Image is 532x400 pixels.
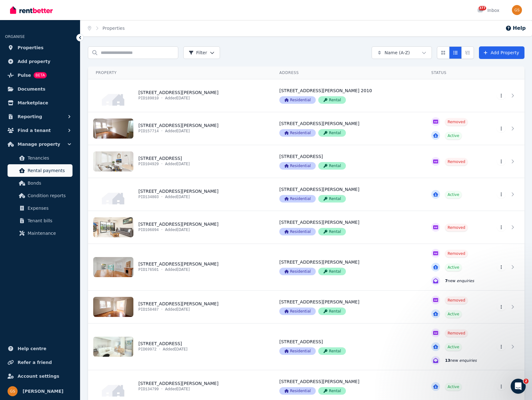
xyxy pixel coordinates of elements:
a: View details for 2/15 Francis St, Bondi Beach [272,244,424,290]
a: View details for 1/125 O'Donnell St, North Bondi [424,178,487,211]
a: Help centre [5,342,75,355]
a: View details for 1/54 Mitchell St, North Bondi [88,112,272,145]
button: More options [497,303,506,311]
a: View details for 1/125 O'Donnell St, North Bondi [487,178,524,211]
button: Card view [437,46,449,59]
a: View details for 1/54 Mitchell St, North Bondi [487,112,524,145]
a: View details for 1/38 Hardie St, Darlinghurst [487,79,524,112]
a: View details for 1/54 Mitchell St, North Bondi [272,112,424,145]
span: Pulse [18,71,31,79]
span: ORGANISE [5,34,25,39]
th: Status [424,66,487,79]
button: More options [497,383,506,390]
a: Add property [5,55,75,68]
div: Inbox [477,7,499,13]
th: Property [88,66,272,79]
a: Bonds [8,177,73,189]
span: 2 [524,379,529,384]
span: Name (A-Z) [384,50,410,56]
span: Add property [18,58,51,65]
span: Marketplace [18,99,48,107]
span: Tenant bills [28,217,70,224]
th: Address [272,66,424,79]
nav: Breadcrumb [80,20,132,36]
a: View details for 2/54 Mitchell St, North Bondi [88,291,272,323]
span: BETA [34,72,47,78]
img: Gabriel Sarajinsky [512,5,522,15]
a: View details for 2/54 Mitchell St, North Bondi [424,291,487,323]
a: Condition reports [8,189,73,202]
a: View details for 1/38 Hardie St, Darlinghurst [88,79,272,112]
a: View details for 1/73 Windmill St, Millers Point [487,145,524,178]
a: Expenses [8,202,73,214]
a: View details for 1/259-261 Carrington Rd, Coogee [424,211,487,244]
a: View details for 1/259-261 Carrington Rd, Coogee [487,211,524,244]
button: Expanded list view [461,46,474,59]
a: View details for 2/64 Brown St, Bronte [487,324,524,370]
button: Manage property [5,138,75,150]
button: Help [505,24,526,32]
a: View details for 1/73 Windmill St, Millers Point [424,145,487,178]
span: Manage property [18,140,60,148]
a: Add Property [479,46,524,59]
img: Gabriel Sarajinsky [8,386,18,396]
a: PulseBETA [5,69,75,82]
a: Documents [5,83,75,95]
a: View details for 1/259-261 Carrington Rd, Coogee [272,211,424,244]
span: Filter [189,50,207,56]
button: More options [497,92,506,99]
a: Account settings [5,370,75,382]
a: View details for 1/38 Hardie St, Darlinghurst [272,79,424,112]
button: Name (A-Z) [372,46,432,59]
button: Filter [183,46,220,59]
a: Tenancies [8,152,73,164]
span: 377 [479,6,486,10]
a: View details for 1/125 O'Donnell St, North Bondi [272,178,424,211]
a: View details for 2/54 Mitchell St, North Bondi [272,291,424,323]
span: Refer a friend [18,359,52,366]
a: View details for 1/73 Windmill St, Millers Point [88,145,272,178]
span: Bonds [28,179,70,187]
a: View details for 2/64 Brown St, Bronte [272,324,424,370]
a: View details for 1/125 O'Donnell St, North Bondi [88,178,272,211]
a: View details for 2/15 Francis St, Bondi Beach [424,244,487,290]
span: Account settings [18,372,59,380]
button: More options [497,191,506,198]
a: Rental payments [8,164,73,177]
span: Reporting [18,113,42,120]
a: Marketplace [5,97,75,109]
button: Find a tenant [5,124,75,137]
button: More options [497,224,506,231]
span: Properties [18,44,44,51]
button: Compact list view [449,46,462,59]
a: View details for 2/15 Francis St, Bondi Beach [487,244,524,290]
a: View details for 2/64 Brown St, Bronte [88,324,272,370]
a: View details for 1/259-261 Carrington Rd, Coogee [88,211,272,244]
button: More options [497,158,506,165]
img: RentBetter [10,5,53,15]
a: View details for 1/73 Windmill St, Millers Point [272,145,424,178]
button: Reporting [5,110,75,123]
button: More options [497,125,506,132]
a: Properties [103,26,125,31]
span: Help centre [18,345,46,352]
span: Rental payments [28,167,70,174]
a: Tenant bills [8,214,73,227]
span: Tenancies [28,154,70,162]
button: More options [497,343,506,350]
a: View details for 2/64 Brown St, Bronte [424,324,487,370]
a: View details for 2/54 Mitchell St, North Bondi [487,291,524,323]
span: Find a tenant [18,127,51,134]
a: Properties [5,41,75,54]
iframe: Intercom live chat [511,379,526,394]
span: Expenses [28,204,70,212]
a: View details for 1/54 Mitchell St, North Bondi [424,112,487,145]
button: More options [497,263,506,271]
span: Maintenance [28,229,70,237]
span: [PERSON_NAME] [23,387,63,395]
div: View options [437,46,474,59]
a: Maintenance [8,227,73,239]
a: View details for 1/38 Hardie St, Darlinghurst [424,79,487,112]
span: Condition reports [28,192,70,199]
span: Documents [18,85,46,93]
